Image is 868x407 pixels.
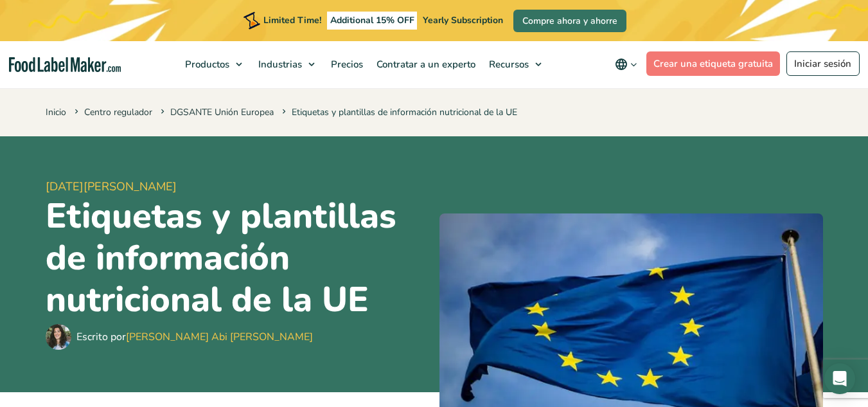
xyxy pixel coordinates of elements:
a: [PERSON_NAME] Abi [PERSON_NAME] [126,330,313,344]
div: Escrito por [76,329,313,345]
span: Etiquetas y plantillas de información nutricional de la UE [279,106,517,118]
span: Limited Time! [263,14,321,26]
a: Inicio [46,106,66,118]
a: Compre ahora y ahorre [513,10,626,32]
span: Productos [181,58,231,71]
a: Productos [179,41,249,87]
span: Contratar a un experto [373,58,477,71]
a: Precios [324,41,367,87]
a: Industrias [252,41,321,87]
a: Iniciar sesión [786,51,860,76]
div: Open Intercom Messenger [824,363,855,394]
a: Recursos [483,41,548,87]
span: Precios [327,58,364,71]
span: Additional 15% OFF [327,12,418,30]
span: [DATE][PERSON_NAME] [46,178,429,195]
a: Contratar a un experto [370,41,479,87]
a: Crear una etiqueta gratuita [646,51,781,76]
span: Recursos [485,58,530,71]
img: Maria Abi Hanna - Etiquetadora de alimentos [46,324,71,350]
span: Yearly Subscription [423,14,503,26]
h1: Etiquetas y plantillas de información nutricional de la UE [46,195,429,321]
a: Centro regulador [84,106,152,118]
a: DGSANTE Unión Europea [170,106,274,118]
span: Industrias [254,58,303,71]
